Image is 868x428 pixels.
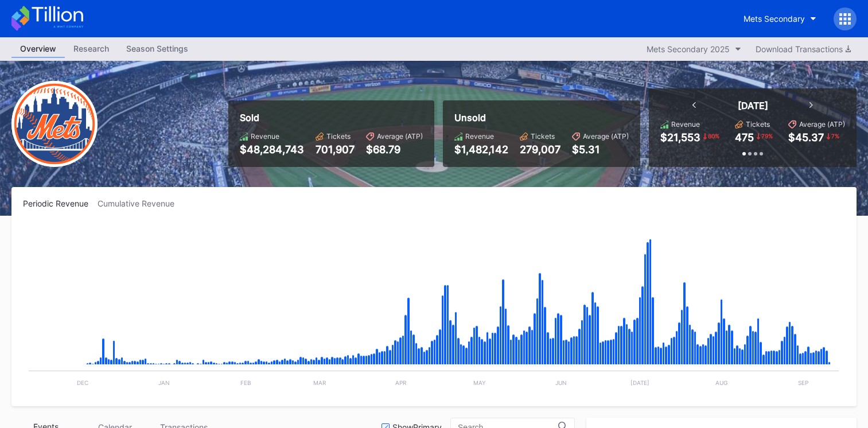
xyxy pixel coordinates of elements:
div: 80 % [707,131,721,141]
div: Sold [240,112,423,123]
div: Tickets [326,132,351,141]
div: 279,007 [520,143,560,155]
text: Jan [158,379,170,386]
div: 475 [735,131,754,143]
div: Research [65,40,118,57]
a: Season Settings [118,40,197,58]
text: Jun [555,379,567,386]
div: $5.31 [572,143,629,155]
div: Download Transactions [756,44,851,54]
div: $45.37 [788,131,824,143]
div: 701,907 [316,143,355,155]
text: Dec [77,379,88,386]
div: Mets Secondary [744,14,805,24]
text: Sep [798,379,808,386]
div: [DATE] [738,100,768,111]
text: May [473,379,486,386]
a: Overview [11,40,65,58]
div: $21,553 [660,131,700,143]
text: Apr [395,379,407,386]
div: Revenue [671,120,700,129]
div: Average (ATP) [583,132,629,141]
div: Average (ATP) [377,132,423,141]
button: Download Transactions [750,41,857,57]
div: Mets Secondary 2025 [647,44,730,54]
div: 79 % [760,131,774,141]
text: Mar [313,379,326,386]
text: Aug [715,379,727,386]
div: $1,482,142 [454,143,508,155]
svg: Chart title [23,223,844,395]
div: Tickets [531,132,555,141]
div: Season Settings [118,40,197,57]
a: Research [65,40,118,58]
div: 7 % [830,131,840,141]
button: Mets Secondary 2025 [641,41,747,57]
div: Periodic Revenue [23,199,98,208]
div: Average (ATP) [799,120,845,129]
div: Cumulative Revenue [98,199,184,208]
div: $48,284,743 [240,143,304,155]
div: Tickets [746,120,770,129]
div: Unsold [454,112,629,123]
text: [DATE] [630,379,649,386]
text: Feb [240,379,251,386]
img: New-York-Mets-Transparent.png [11,81,98,167]
button: Mets Secondary [735,8,825,29]
div: Revenue [465,132,494,141]
div: $68.79 [366,143,423,155]
div: Revenue [251,132,279,141]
